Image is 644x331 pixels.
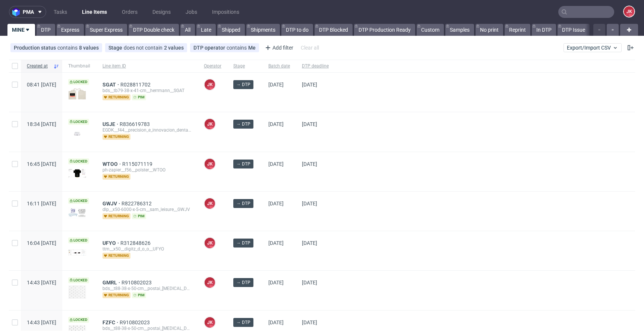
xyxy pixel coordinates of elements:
[68,63,91,69] span: Thumbnail
[27,121,56,127] span: 18:34 [DATE]
[236,161,250,167] span: → DTP
[68,129,86,139] img: version_two_editor_design
[68,285,86,299] img: version_two_editor_design.png
[281,24,313,36] a: DTP to do
[102,167,192,173] div: ph-zapier__f56__polster__WTOO
[120,240,152,246] a: R312848626
[68,158,89,164] span: Locked
[9,6,46,18] button: pma
[120,121,151,127] a: R836619783
[68,198,89,204] span: Locked
[246,24,280,36] a: Shipments
[236,319,250,326] span: → DTP
[268,280,284,286] span: [DATE]
[102,63,192,69] span: Line item ID
[68,79,89,85] span: Locked
[27,280,56,286] span: 14:43 [DATE]
[164,45,184,51] div: 2 values
[27,319,56,325] span: 14:43 [DATE]
[205,277,215,288] figcaption: JK
[57,24,84,36] a: Express
[108,45,124,51] span: Stage
[132,292,146,298] span: pim
[236,121,250,127] span: → DTP
[37,24,55,36] a: DTP
[12,8,23,16] img: logo
[563,43,622,52] button: Export/Import CSV
[102,286,192,291] div: bds__t88-38-x-50-cm__postai_[MEDICAL_DATA]__GMRL
[532,24,556,36] a: In DTP
[148,6,175,18] a: Designs
[417,24,444,36] a: Custom
[567,45,618,51] span: Export/Import CSV
[102,207,192,212] div: dlp__x50-6000-x-5-cm__sam_leisure__GWJV
[268,319,284,325] span: [DATE]
[102,201,121,207] a: GWJV
[102,88,192,94] div: bds__tb79-38-x-41-cm__herrmann__SGAT
[7,24,35,36] a: MINE
[181,6,202,18] a: Jobs
[68,88,86,100] img: version_two_editor_design.png
[120,82,152,88] a: R028811702
[476,24,503,36] a: No print
[102,280,121,286] a: GMRL
[120,319,151,325] span: R910802023
[205,159,215,169] figcaption: JK
[102,121,120,127] a: USJE
[79,45,99,51] div: 8 values
[68,277,89,283] span: Locked
[236,279,250,286] span: → DTP
[205,198,215,209] figcaption: JK
[205,119,215,129] figcaption: JK
[124,45,164,51] span: does not contain
[302,280,317,286] span: [DATE]
[117,6,142,18] a: Orders
[268,63,290,69] span: Batch date
[268,240,284,246] span: [DATE]
[121,280,153,286] span: R910802023
[248,45,256,51] div: Me
[558,24,590,36] a: DTP Issue
[354,24,415,36] a: DTP Production Ready
[68,169,86,178] img: version_two_editor_design.png
[302,240,317,246] span: [DATE]
[27,63,50,69] span: Created at
[68,317,89,323] span: Locked
[132,213,146,219] span: pim
[205,238,215,248] figcaption: JK
[102,319,120,325] a: FZFC
[68,207,86,219] img: version_two_editor_design.png
[102,174,130,180] span: returning
[68,249,86,255] img: version_two_editor_design.png
[27,240,56,246] span: 16:04 [DATE]
[208,6,244,18] a: Impositions
[302,161,317,167] span: [DATE]
[23,9,34,15] span: pma
[204,63,221,69] span: Operator
[268,201,284,207] span: [DATE]
[102,246,192,252] div: ttm__x50__digitz_d_o_o__UFYO
[102,82,120,88] a: SGAT
[122,161,154,167] a: R115071119
[236,81,250,88] span: → DTP
[268,121,284,127] span: [DATE]
[302,82,317,88] span: [DATE]
[102,240,120,246] a: UFYO
[102,161,122,167] a: WTOO
[14,45,57,51] span: Production status
[205,317,215,328] figcaption: JK
[27,161,56,167] span: 16:45 [DATE]
[121,201,153,207] a: R822786312
[102,134,130,140] span: returning
[505,24,530,36] a: Reprint
[268,82,284,88] span: [DATE]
